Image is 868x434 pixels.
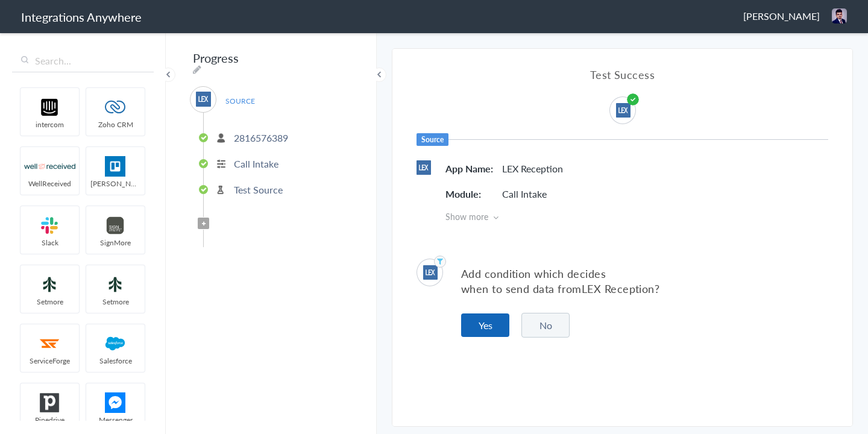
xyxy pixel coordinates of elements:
[20,119,79,130] span: intercom
[86,237,145,248] span: SignMore
[90,215,141,236] img: signmore-logo.png
[234,157,278,171] p: Call Intake
[445,162,500,175] h5: App Name
[90,97,141,118] img: zoho-logo.svg
[502,187,547,201] p: Call Intake
[832,8,847,24] img: 6cb3bdef-2cb1-4bb6-a8e6-7bc585f3ab5e.jpeg
[20,178,79,189] span: WellReceived
[21,8,142,25] h1: Integrations Anywhere
[461,266,828,296] p: Add condition which decides when to send data from ?
[86,297,145,307] span: Setmore
[616,103,631,118] img: lex-app-logo.svg
[24,274,75,295] img: setmoreNew.jpg
[20,297,79,307] span: Setmore
[86,119,145,130] span: Zoho CRM
[86,178,145,189] span: [PERSON_NAME]
[417,133,448,146] h6: Source
[417,160,431,175] img: lex-app-logo.svg
[196,92,211,107] img: lex-app-logo.svg
[461,313,509,337] button: Yes
[234,131,288,145] p: 2816576389
[20,415,79,425] span: Pipedrive
[445,187,500,201] h5: Module
[743,9,820,23] span: [PERSON_NAME]
[521,313,570,338] button: No
[24,392,75,413] img: pipedrive.png
[90,156,141,177] img: trello.png
[582,281,655,296] span: LEX Reception
[86,415,145,425] span: Messenger
[24,156,75,177] img: wr-logo.svg
[90,274,141,295] img: setmoreNew.jpg
[217,93,263,109] span: SOURCE
[20,237,79,248] span: Slack
[445,210,828,222] span: Show more
[86,356,145,366] span: Salesforce
[12,49,154,72] input: Search...
[24,333,75,354] img: serviceforge-icon.png
[90,392,141,413] img: FBM.png
[423,265,438,280] img: lex-app-logo.svg
[20,356,79,366] span: ServiceForge
[24,215,75,236] img: slack-logo.svg
[90,333,141,354] img: salesforce-logo.svg
[502,162,563,175] p: LEX Reception
[234,183,283,197] p: Test Source
[417,67,828,82] h4: Test Success
[24,97,75,118] img: intercom-logo.svg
